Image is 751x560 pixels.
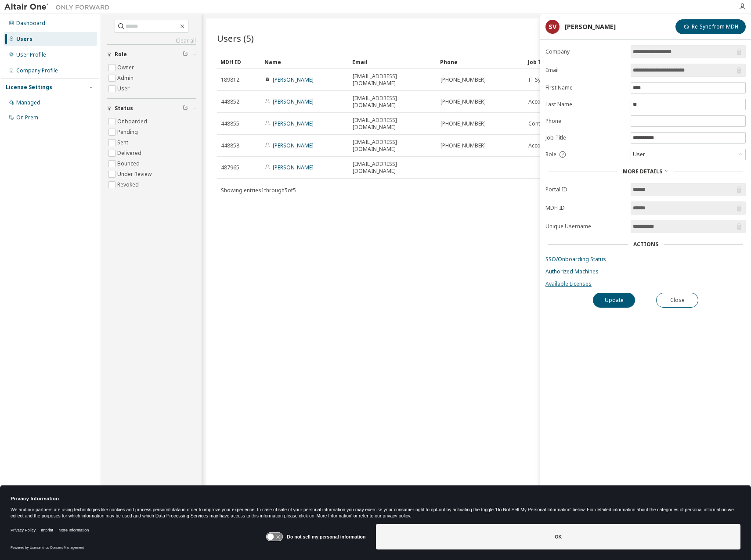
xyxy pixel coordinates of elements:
[107,45,196,64] button: Role
[440,76,486,83] span: [PHONE_NUMBER]
[115,105,133,112] span: Status
[528,120,554,127] span: Controller
[16,114,38,121] div: On Prem
[353,117,433,131] span: [EMAIL_ADDRESS][DOMAIN_NAME]
[221,142,239,149] span: 448858
[623,168,662,175] span: More Details
[528,55,609,69] div: Job Title
[220,55,257,69] div: MDH ID
[16,36,32,43] div: Users
[632,150,646,159] div: User
[675,19,746,34] button: Re-Sync from MDH
[117,73,135,83] label: Admin
[117,137,130,148] label: Sent
[117,116,149,127] label: Onboarded
[545,256,746,263] a: SSO/Onboarding Status
[545,223,625,230] label: Unique Username
[273,142,314,149] a: [PERSON_NAME]
[16,51,46,58] div: User Profile
[16,67,58,74] div: Company Profile
[16,20,45,27] div: Dashboard
[440,142,486,149] span: [PHONE_NUMBER]
[273,164,314,171] a: [PERSON_NAME]
[545,205,625,212] label: MDH ID
[528,76,590,83] span: IT System Administrator
[440,55,521,69] div: Phone
[6,84,52,91] div: License Settings
[545,101,625,108] label: Last Name
[221,120,239,127] span: 448855
[273,98,314,105] a: [PERSON_NAME]
[545,67,625,74] label: Email
[593,293,635,308] button: Update
[183,51,188,58] span: Clear filter
[528,98,556,105] span: Accountant
[16,99,40,106] div: Managed
[565,23,616,30] div: [PERSON_NAME]
[528,142,556,149] span: Accountant
[221,164,239,171] span: 487965
[545,84,625,91] label: First Name
[221,98,239,105] span: 448852
[273,76,314,83] a: [PERSON_NAME]
[217,32,254,44] span: Users (5)
[221,76,239,83] span: 189812
[117,158,141,169] label: Bounced
[633,241,658,248] div: Actions
[545,268,746,275] a: Authorized Machines
[107,99,196,118] button: Status
[545,280,746,287] a: Available Licenses
[545,118,625,125] label: Phone
[353,73,433,87] span: [EMAIL_ADDRESS][DOMAIN_NAME]
[273,120,314,127] a: [PERSON_NAME]
[117,127,140,137] label: Pending
[117,148,143,158] label: Delivered
[117,83,131,94] label: User
[656,293,698,308] button: Close
[4,3,114,11] img: Altair One
[545,20,560,34] div: SV
[117,179,141,190] label: Revoked
[221,187,296,194] span: Showing entries 1 through 5 of 5
[353,161,433,175] span: [EMAIL_ADDRESS][DOMAIN_NAME]
[352,55,433,69] div: Email
[107,37,196,44] a: Clear all
[264,55,345,69] div: Name
[117,62,136,73] label: Owner
[353,95,433,109] span: [EMAIL_ADDRESS][DOMAIN_NAME]
[117,169,153,179] label: Under Review
[440,98,486,105] span: [PHONE_NUMBER]
[115,51,127,58] span: Role
[353,139,433,153] span: [EMAIL_ADDRESS][DOMAIN_NAME]
[183,105,188,112] span: Clear filter
[545,134,625,141] label: Job Title
[440,120,486,127] span: [PHONE_NUMBER]
[545,48,625,55] label: Company
[545,151,556,158] span: Role
[631,149,745,160] div: User
[545,186,625,193] label: Portal ID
